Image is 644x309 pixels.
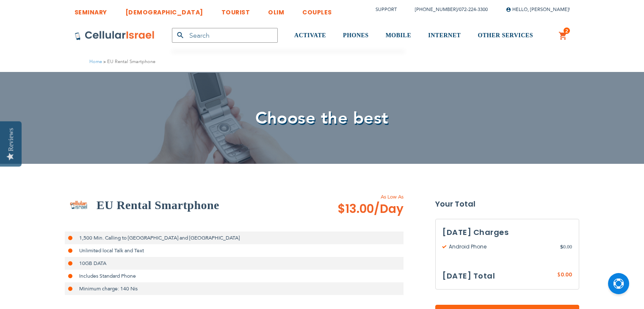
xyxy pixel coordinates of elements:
[478,32,533,39] span: OTHER SERVICES
[268,2,284,18] a: OLIM
[294,32,326,39] span: ACTIVATE
[428,20,461,52] a: INTERNET
[75,2,107,18] a: SEMINARY
[302,2,332,18] a: COUPLES
[65,270,404,282] li: Includes Standard Phone
[561,271,572,278] span: 0.00
[343,32,369,39] span: PHONES
[7,128,15,151] div: Reviews
[415,6,457,13] a: [PHONE_NUMBER]
[459,6,488,13] a: 072-224-3300
[65,191,92,219] img: EU Rental Smartphone
[558,31,568,41] a: 2
[75,30,155,41] img: Cellular Israel Logo
[255,107,389,130] span: Choose the best
[294,20,326,52] a: ACTIVATE
[65,257,404,270] li: 10GB DATA
[221,2,250,18] a: TOURIST
[557,271,561,279] span: $
[565,28,568,34] span: 2
[442,243,560,251] span: Android Phone
[125,2,203,18] a: [DEMOGRAPHIC_DATA]
[506,6,570,13] span: Hello, [PERSON_NAME]!
[435,198,579,210] strong: Your Total
[89,58,102,65] a: Home
[442,270,495,282] h3: [DATE] Total
[315,193,404,201] span: As Low As
[65,232,404,244] li: 1,500 Min. Calling to [GEOGRAPHIC_DATA] and [GEOGRAPHIC_DATA]
[374,201,404,218] span: /Day
[65,244,404,257] li: Unlimited local Talk and Text
[442,226,572,239] h3: [DATE] Charges
[386,20,412,52] a: MOBILE
[65,282,404,295] li: Minimum charge: 140 Nis
[102,58,155,66] li: EU Rental Smartphone
[172,28,278,43] input: Search
[376,6,397,13] a: Support
[386,32,412,39] span: MOBILE
[478,20,533,52] a: OTHER SERVICES
[560,243,563,251] span: $
[406,3,488,16] li: /
[560,243,572,251] span: 0.00
[97,197,219,214] h2: EU Rental Smartphone
[337,201,404,218] span: $13.00
[343,20,369,52] a: PHONES
[428,32,461,39] span: INTERNET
